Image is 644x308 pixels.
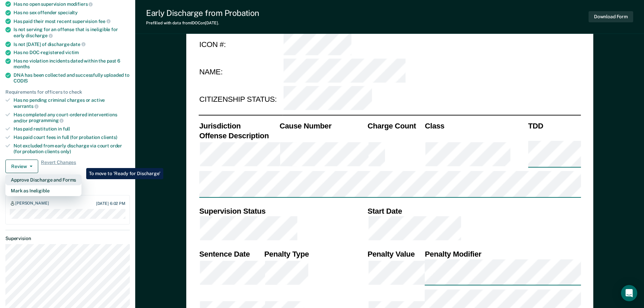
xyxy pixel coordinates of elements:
[146,8,259,18] div: Early Discharge from Probation
[101,135,117,140] span: clients)
[5,185,81,196] button: Mark as Ineligible
[15,201,49,206] div: [PERSON_NAME]
[14,143,130,155] div: Not excluded from early discharge via court order (for probation clients
[98,19,111,24] span: fee
[367,206,581,216] th: Start Date
[14,97,130,109] div: Has no pending criminal charges or active
[96,201,125,206] div: [DATE] 6:02 PM
[5,236,130,241] dt: Supervision
[61,149,71,154] span: only)
[63,126,70,132] span: full
[14,1,130,7] div: Has no open supervision
[198,30,283,58] td: ICON #:
[65,50,79,55] span: victim
[198,86,283,114] td: CITIZENSHIP STATUS:
[367,121,424,131] th: Charge Count
[14,72,130,84] div: DNA has been collected and successfully uploaded to
[263,249,366,259] th: Penalty Type
[41,160,76,173] span: Revert Changes
[14,50,130,55] div: Has no DOC-registered
[14,78,28,84] span: CODIS
[146,21,259,25] div: Prefilled with data from IDOC on [DATE] .
[198,131,279,140] th: Offense Description
[5,160,38,173] button: Review
[14,112,130,123] div: Has completed any court-ordered interventions and/or
[279,121,366,131] th: Cause Number
[198,249,263,259] th: Sentence Date
[14,18,130,24] div: Has paid their most recent supervision
[198,121,279,131] th: Jurisdiction
[70,42,85,47] span: date
[5,89,130,95] div: Requirements for officers to check
[527,121,581,131] th: TDD
[14,126,130,132] div: Has paid restitution in
[14,10,130,16] div: Has no sex offender
[198,206,367,216] th: Supervision Status
[198,58,283,86] td: NAME:
[14,103,39,109] span: warrants
[424,249,581,259] th: Penalty Modifier
[29,118,64,123] span: programming
[424,121,527,131] th: Class
[14,41,130,47] div: Is not [DATE] of discharge
[67,1,93,7] span: modifiers
[14,58,130,70] div: Has no violation incidents dated within the past 6
[14,64,30,69] span: months
[14,135,130,140] div: Has paid court fees in full (for probation
[58,10,78,15] span: specialty
[14,27,130,38] div: Is not serving for an offense that is ineligible for early
[621,285,637,301] div: Open Intercom Messenger
[26,33,53,38] span: discharge
[5,174,81,185] button: Approve Discharge and Forms
[367,249,424,259] th: Penalty Value
[589,11,633,22] button: Download Form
